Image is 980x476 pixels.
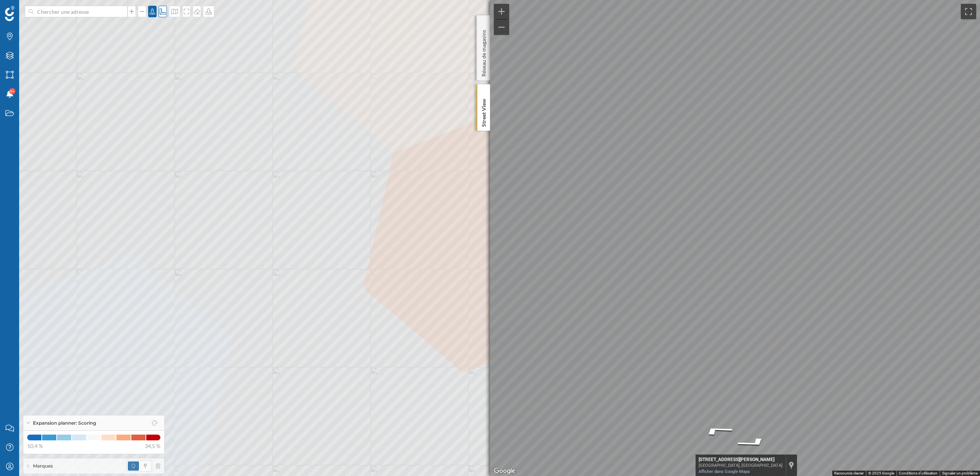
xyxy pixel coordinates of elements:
[33,463,53,469] span: Marques
[494,20,509,35] button: Zoom arrière
[492,466,517,476] a: Ouvrir cette zone dans Google Maps (dans une nouvelle fenêtre)
[15,5,52,12] span: Assistance
[724,435,782,450] path: Aller vers le sud, Rue Abbé Grégoire
[480,27,488,77] p: Réseau de magasins
[33,420,96,427] span: Expansion planner: Scoring
[699,463,782,468] div: [GEOGRAPHIC_DATA], [GEOGRAPHIC_DATA]
[789,461,794,469] a: Afficher le lieu sur la carte
[868,471,894,475] span: © 2025 Google
[899,471,938,475] a: Conditions d'utilisation (s'ouvre dans un nouvel onglet)
[942,471,978,475] a: Signaler un problème
[961,4,976,19] button: Passer en plein écran
[10,87,15,95] span: 9+
[494,4,509,19] button: Zoom avant
[834,471,864,476] button: Raccourcis clavier
[699,457,782,463] div: [STREET_ADDRESS][PERSON_NAME]
[699,469,750,474] a: Afficher dans Google Maps
[5,6,15,21] img: Logo Geoblink
[480,96,488,127] p: Street View
[688,423,746,438] path: Aller vers le nord, Rue Abbé Grégoire
[145,442,160,450] span: 34,5 %
[27,442,43,450] span: 10,4 %
[492,466,517,476] img: Google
